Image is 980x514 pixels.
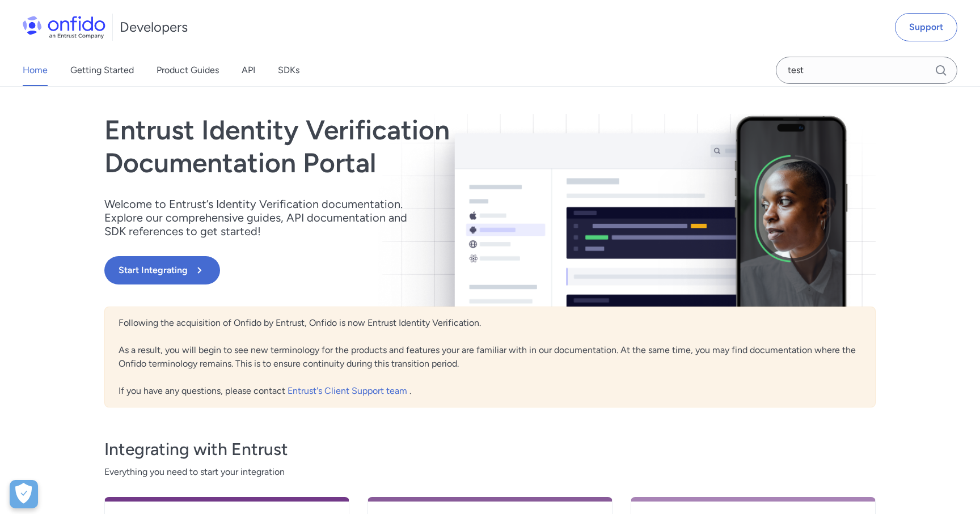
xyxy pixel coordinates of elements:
a: Support [895,13,957,41]
a: API [242,54,255,86]
a: Home [23,54,48,86]
a: Entrust's Client Support team [288,385,409,396]
input: Onfido search input field [776,57,957,84]
img: Onfido Logo [23,16,105,39]
div: Following the acquisition of Onfido by Entrust, Onfido is now Entrust Identity Verification. As a... [104,307,876,407]
h1: Developers [120,18,188,36]
div: Cookie Preferences [10,480,38,508]
p: Welcome to Entrust’s Identity Verification documentation. Explore our comprehensive guides, API d... [104,197,422,238]
a: Product Guides [157,54,219,86]
a: SDKs [278,54,299,86]
span: Everything you need to start your integration [104,465,876,479]
button: Start Integrating [104,256,220,284]
h1: Entrust Identity Verification Documentation Portal [104,114,644,179]
a: Start Integrating [104,256,644,284]
a: Getting Started [70,54,134,86]
h3: Integrating with Entrust [104,438,876,461]
button: Open Preferences [10,480,38,508]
